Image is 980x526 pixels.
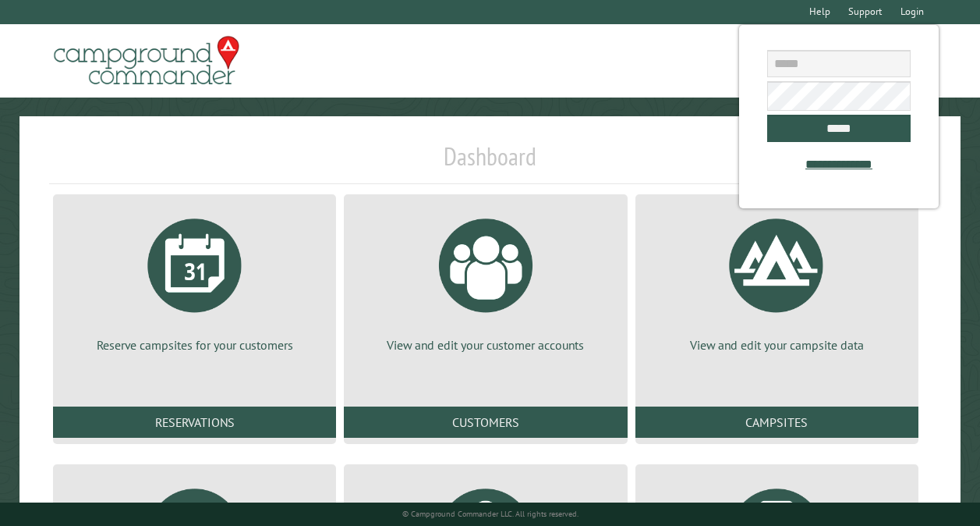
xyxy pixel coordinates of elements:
a: Customers [344,407,627,438]
img: Campground Commander [49,30,244,91]
a: View and edit your campsite data [654,207,900,354]
a: View and edit your customer accounts [363,207,608,354]
h1: Dashboard [49,141,931,184]
p: View and edit your customer accounts [363,336,608,354]
a: Reserve campsites for your customers [72,207,317,354]
a: Campsites [635,407,918,438]
p: View and edit your campsite data [654,336,900,354]
small: © Campground Commander LLC. All rights reserved. [402,509,578,519]
a: Reservations [53,407,336,438]
p: Reserve campsites for your customers [72,336,317,354]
